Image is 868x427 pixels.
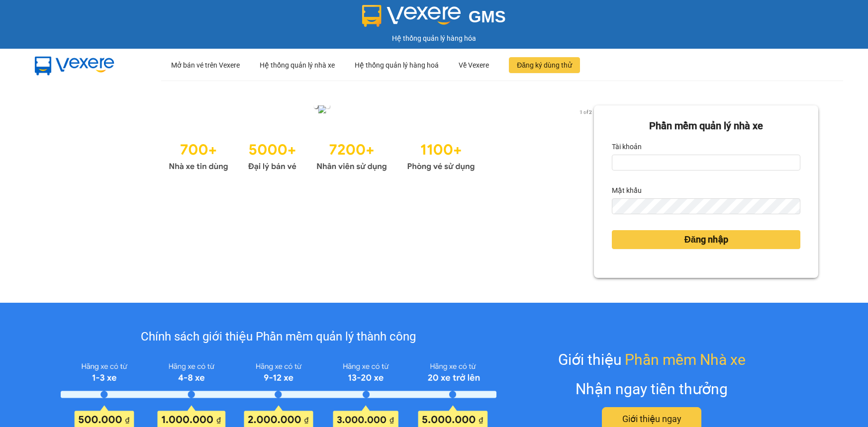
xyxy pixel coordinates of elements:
span: Phần mềm Nhà xe [625,348,746,371]
span: Đăng ký dùng thử [517,60,572,71]
div: Giới thiệu [558,348,746,371]
p: 1 of 2 [577,105,594,118]
div: Chính sách giới thiệu Phần mềm quản lý thành công [61,328,496,346]
input: Mật khẩu [612,198,800,214]
span: Giới thiệu ngay [622,412,681,426]
button: next slide / item [580,105,594,116]
div: Nhận ngay tiền thưởng [576,377,728,401]
li: slide item 1 [314,104,318,108]
input: Tài khoản [612,155,800,171]
li: slide item 2 [326,104,330,108]
div: Mở bán vé trên Vexere [171,49,240,81]
img: logo 2 [362,5,461,27]
button: Đăng ký dùng thử [509,57,580,73]
button: Đăng nhập [612,230,800,249]
a: GMS [362,15,506,23]
div: Phần mềm quản lý nhà xe [612,118,800,134]
label: Mật khẩu [612,182,642,198]
div: Hệ thống quản lý nhà xe [260,49,335,81]
span: GMS [469,7,506,26]
img: Statistics.png [169,136,475,174]
label: Tài khoản [612,139,642,155]
img: mbUUG5Q.png [25,49,124,82]
div: Về Vexere [459,49,489,81]
div: Hệ thống quản lý hàng hóa [2,33,866,44]
span: Đăng nhập [684,233,728,247]
button: previous slide / item [50,105,64,116]
div: Hệ thống quản lý hàng hoá [355,49,439,81]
